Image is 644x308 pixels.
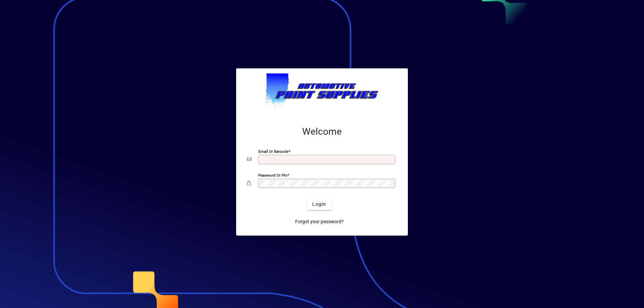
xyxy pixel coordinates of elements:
[295,218,344,225] span: Forgot your password?
[258,149,288,154] mat-label: Email or Barcode
[312,201,326,208] span: Login
[292,215,346,228] a: Forgot your password?
[307,198,331,210] button: Login
[258,173,287,178] mat-label: Password or Pin
[247,126,397,137] h2: Welcome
